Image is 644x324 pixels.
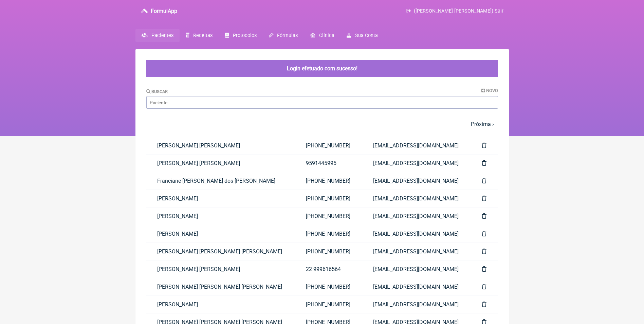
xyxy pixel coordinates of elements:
[362,208,471,225] a: [EMAIL_ADDRESS][DOMAIN_NAME]
[362,278,471,295] a: [EMAIL_ADDRESS][DOMAIN_NAME]
[135,29,180,42] a: Pacientes
[362,190,471,207] a: [EMAIL_ADDRESS][DOMAIN_NAME]
[295,296,362,313] a: [PHONE_NUMBER]
[146,96,498,109] input: Paciente
[295,243,362,260] a: [PHONE_NUMBER]
[341,29,384,42] a: Sua Conta
[146,296,295,313] a: [PERSON_NAME]
[146,60,498,77] div: Login efetuado com sucesso!
[295,155,362,172] a: 9591445995
[146,190,295,207] a: [PERSON_NAME]
[481,88,498,93] a: Novo
[295,260,362,278] a: 22 999616564
[146,260,295,278] a: [PERSON_NAME] [PERSON_NAME]
[414,8,503,14] span: ([PERSON_NAME] [PERSON_NAME]) Sair
[295,208,362,225] a: [PHONE_NUMBER]
[486,88,498,93] span: Novo
[146,89,168,94] label: Buscar
[362,137,471,154] a: [EMAIL_ADDRESS][DOMAIN_NAME]
[219,29,263,42] a: Protocolos
[362,155,471,172] a: [EMAIL_ADDRESS][DOMAIN_NAME]
[180,29,219,42] a: Receitas
[233,33,257,38] span: Protocolos
[362,172,471,190] a: [EMAIL_ADDRESS][DOMAIN_NAME]
[146,208,295,225] a: [PERSON_NAME]
[151,33,173,38] span: Pacientes
[362,225,471,242] a: [EMAIL_ADDRESS][DOMAIN_NAME]
[263,29,304,42] a: Fórmulas
[471,121,494,127] a: Próxima ›
[193,33,213,38] span: Receitas
[146,117,498,131] nav: pager
[295,190,362,207] a: [PHONE_NUMBER]
[362,260,471,278] a: [EMAIL_ADDRESS][DOMAIN_NAME]
[146,137,295,154] a: [PERSON_NAME] [PERSON_NAME]
[151,8,177,14] h3: FormulApp
[304,29,341,42] a: Clínica
[319,33,334,38] span: Clínica
[295,225,362,242] a: [PHONE_NUMBER]
[146,172,295,190] a: Franciane [PERSON_NAME] dos [PERSON_NAME]
[277,33,298,38] span: Fórmulas
[355,33,378,38] span: Sua Conta
[362,243,471,260] a: [EMAIL_ADDRESS][DOMAIN_NAME]
[295,278,362,295] a: [PHONE_NUMBER]
[146,243,295,260] a: [PERSON_NAME] [PERSON_NAME] [PERSON_NAME]
[295,137,362,154] a: [PHONE_NUMBER]
[295,172,362,190] a: [PHONE_NUMBER]
[406,8,503,14] a: ([PERSON_NAME] [PERSON_NAME]) Sair
[146,278,295,295] a: [PERSON_NAME] [PERSON_NAME] [PERSON_NAME]
[362,296,471,313] a: [EMAIL_ADDRESS][DOMAIN_NAME]
[146,225,295,242] a: [PERSON_NAME]
[146,155,295,172] a: [PERSON_NAME] [PERSON_NAME]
